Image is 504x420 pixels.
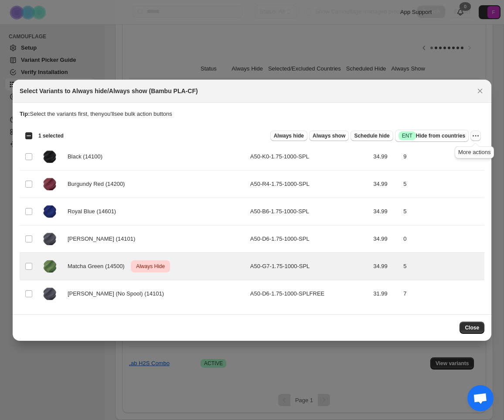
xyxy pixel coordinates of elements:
[248,252,371,280] td: A50-G7-1.75-1000-SPL
[248,225,371,252] td: A50-D6-1.75-1000-SPL
[248,280,371,307] td: A50-D6-1.75-1000-SPLFREE
[68,180,129,188] span: Burgundy Red (14200)
[401,170,484,198] td: 5
[470,131,481,141] button: More actions
[39,173,61,195] img: a607d88492630a4fc0e1169570fcd150_1200x_377ea341-9641-4468-b2d2-39bae26e5a93.webp
[401,280,484,307] td: 7
[38,132,64,139] span: 1 selected
[68,235,140,243] span: [PERSON_NAME] (14101)
[371,225,401,252] td: 34.99
[398,131,465,140] span: Hide from countries
[20,87,198,95] h2: Select Variants to Always hide/Always show (Bambu PLA-CF)
[39,283,61,305] img: 83c1bc164a2861ecc083568a0b017ba0_1200x_60ff78b7-82d7-42a2-841d-6638b6397114.webp
[402,132,412,139] span: ENT
[39,228,61,250] img: 83c1bc164a2861ecc083568a0b017ba0_1200x_60ff78b7-82d7-42a2-841d-6638b6397114.webp
[371,143,401,170] td: 34.99
[371,170,401,198] td: 34.99
[401,225,484,252] td: 0
[465,324,479,331] span: Close
[68,262,129,271] span: Matcha Green (14500)
[274,132,304,139] span: Always hide
[395,130,469,142] button: SuccessENTHide from countries
[39,201,61,222] img: PLA-CFRoyalBlue_1200x_0635a715-e680-4b1e-9af8-15699ec14524.webp
[248,143,371,170] td: A50-K0-1.75-1000-SPL
[371,198,401,225] td: 34.99
[248,198,371,225] td: A50-B6-1.75-1000-SPL
[401,252,484,280] td: 5
[467,385,494,411] div: Open chat
[68,152,107,161] span: Black (14100)
[68,207,121,216] span: Royal Blue (14601)
[20,110,484,118] p: Select the variants first, then you'll see bulk action buttons
[354,132,389,139] span: Schedule hide
[313,132,345,139] span: Always show
[351,131,393,141] button: Schedule hide
[134,261,167,272] span: Always Hide
[39,255,61,277] img: PLA-CFMatchaGreen_cc73719b-1ce9-44a0-a750-ca4c87d26219.webp
[68,289,169,298] span: [PERSON_NAME] (No Spool) (14101)
[460,322,484,334] button: Close
[401,143,484,170] td: 9
[309,131,349,141] button: Always show
[474,85,486,97] button: Close
[39,146,61,168] img: PLA-CFBlack_1200x_b496c04a-b17d-41aa-9a20-c2bcd8896fcd.webp
[401,198,484,225] td: 5
[270,131,307,141] button: Always hide
[20,111,30,117] strong: Tip:
[248,170,371,198] td: A50-R4-1.75-1000-SPL
[371,280,401,307] td: 31.99
[371,252,401,280] td: 34.99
